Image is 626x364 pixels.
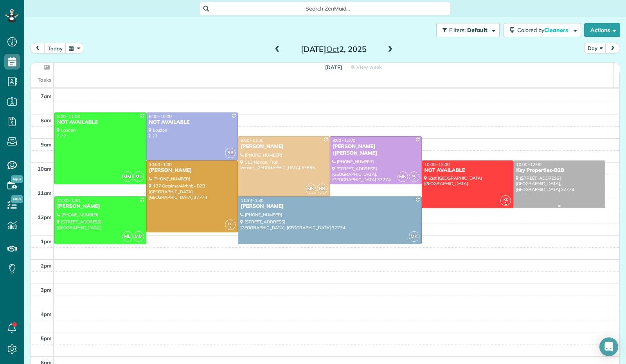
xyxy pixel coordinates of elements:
[11,175,23,183] span: New
[41,93,52,99] span: 7am
[599,337,618,356] div: Open Intercom Messenger
[436,23,500,37] button: Filters: Default
[449,27,466,34] span: Filters:
[38,77,52,83] span: Tasks
[240,203,419,210] div: [PERSON_NAME]
[57,198,80,203] span: 11:30 - 1:30
[504,197,508,202] span: KC
[517,27,571,34] span: Colored by
[398,171,408,182] span: MK
[241,198,263,203] span: 11:30 - 1:30
[41,287,52,293] span: 3pm
[41,311,52,317] span: 4pm
[584,23,620,37] button: Actions
[149,167,236,174] div: [PERSON_NAME]
[325,64,342,70] span: [DATE]
[44,43,66,54] button: today
[326,44,339,54] span: Oct
[516,167,603,174] div: Key Properties-B2B
[584,43,606,54] button: Day
[412,173,416,178] span: AC
[122,231,133,242] span: ML
[30,43,45,54] button: prev
[133,171,144,182] span: ML
[149,114,172,119] span: 8:00 - 10:00
[228,221,232,226] span: LC
[38,214,52,220] span: 12pm
[41,262,52,269] span: 2pm
[122,171,133,182] span: MM
[409,176,419,183] small: 2
[149,119,236,126] div: NOT AVAILABLE
[225,224,235,231] small: 2
[225,148,236,158] span: SR
[332,143,419,157] div: [PERSON_NAME]([PERSON_NAME]
[133,231,144,242] span: MM
[467,27,488,34] span: Default
[241,137,263,143] span: 9:00 - 11:30
[41,238,52,244] span: 1pm
[356,64,381,70] span: View week
[317,184,327,194] span: RB
[285,45,383,54] h2: [DATE] 2, 2025
[605,43,620,54] button: next
[432,23,500,37] a: Filters: Default
[38,190,52,196] span: 11am
[306,184,316,194] span: MK
[41,117,52,123] span: 8am
[57,114,80,119] span: 8:00 - 11:00
[149,162,172,167] span: 10:00 - 1:00
[409,231,419,242] span: MK
[57,119,144,126] div: NOT AVAILABLE
[425,162,450,167] span: 10:00 - 12:00
[41,335,52,341] span: 5pm
[38,166,52,172] span: 10am
[41,141,52,148] span: 9am
[11,195,23,203] span: New
[501,200,511,207] small: 1
[544,27,569,34] span: Cleaners
[333,137,355,143] span: 9:00 - 11:00
[240,143,327,150] div: [PERSON_NAME]
[57,203,144,210] div: [PERSON_NAME]
[504,23,581,37] button: Colored byCleaners
[424,167,511,174] div: NOT AVAILABLE
[516,162,541,167] span: 10:00 - 12:00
